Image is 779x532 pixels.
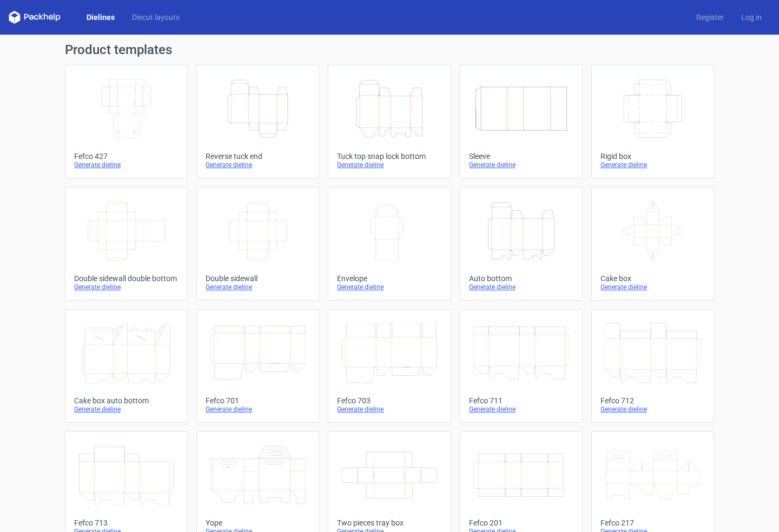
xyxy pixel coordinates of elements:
[65,43,714,56] h1: Product templates
[196,309,319,423] a: Fefco 701Generate dieline
[74,518,179,527] div: Fefco 713
[74,283,179,291] div: Generate dieline
[600,161,705,169] div: Generate dieline
[74,274,179,283] div: Double sidewall double bottom
[206,518,310,527] div: Yope
[591,65,714,178] a: Rigid boxGenerate dieline
[469,274,573,283] div: Auto bottom
[337,518,441,527] div: Two pieces tray box
[337,396,441,405] div: Fefco 703
[78,12,123,23] a: Dielines
[206,152,310,161] div: Reverse tuck end
[469,283,573,291] div: Generate dieline
[469,396,573,405] div: Fefco 711
[74,405,179,414] div: Generate dieline
[460,65,583,178] a: SleeveGenerate dieline
[206,396,310,405] div: Fefco 701
[196,65,319,178] a: Reverse tuck endGenerate dieline
[591,187,714,301] a: Cake boxGenerate dieline
[328,309,451,423] a: Fefco 703Generate dieline
[328,187,451,301] a: EnvelopeGenerate dieline
[328,65,451,178] a: Tuck top snap lock bottomGenerate dieline
[469,152,573,161] div: Sleeve
[206,283,310,291] div: Generate dieline
[460,187,583,301] a: Auto bottomGenerate dieline
[74,161,179,169] div: Generate dieline
[65,309,188,423] a: Cake box auto bottomGenerate dieline
[600,274,705,283] div: Cake box
[337,283,441,291] div: Generate dieline
[600,405,705,414] div: Generate dieline
[337,152,441,161] div: Tuck top snap lock bottom
[688,12,732,23] a: Register
[74,396,179,405] div: Cake box auto bottom
[74,152,179,161] div: Fefco 427
[65,65,188,178] a: Fefco 427Generate dieline
[469,518,573,527] div: Fefco 201
[600,396,705,405] div: Fefco 712
[600,283,705,291] div: Generate dieline
[337,161,441,169] div: Generate dieline
[65,187,188,301] a: Double sidewall double bottomGenerate dieline
[123,12,188,23] a: Diecut layouts
[206,161,310,169] div: Generate dieline
[460,309,583,423] a: Fefco 711Generate dieline
[600,518,705,527] div: Fefco 217
[591,309,714,423] a: Fefco 712Generate dieline
[469,405,573,414] div: Generate dieline
[337,274,441,283] div: Envelope
[732,12,770,23] a: Log in
[196,187,319,301] a: Double sidewallGenerate dieline
[206,405,310,414] div: Generate dieline
[469,161,573,169] div: Generate dieline
[337,405,441,414] div: Generate dieline
[600,152,705,161] div: Rigid box
[206,274,310,283] div: Double sidewall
